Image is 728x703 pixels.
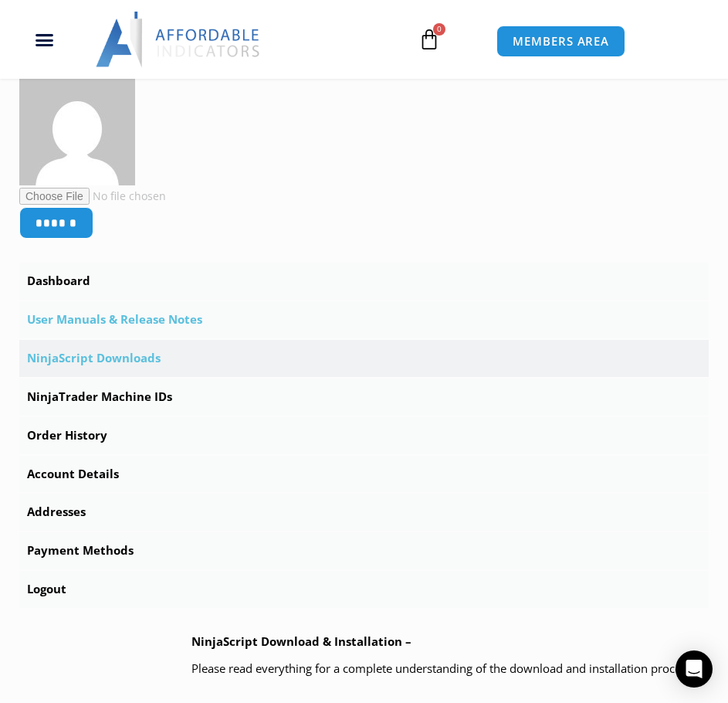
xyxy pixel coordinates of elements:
a: Addresses [19,494,709,531]
span: 0 [433,23,445,36]
div: Menu Toggle [8,25,80,54]
a: NinjaTrader Machine IDs [19,379,709,416]
a: MEMBERS AREA [496,25,625,57]
a: Payment Methods [19,532,709,569]
a: User Manuals & Release Notes [19,301,709,338]
a: Dashboard [19,263,709,300]
nav: Account pages [19,263,709,608]
p: Please read everything for a complete understanding of the download and installation process. [191,658,709,680]
span: MEMBERS AREA [513,36,609,47]
a: Logout [19,571,709,608]
img: LogoAI | Affordable Indicators – NinjaTrader [96,12,262,67]
img: ce5c3564b8d766905631c1cffdfddf4fd84634b52f3d98752d85c5da480e954d [19,70,135,185]
b: NinjaScript Download & Installation – [191,633,411,649]
a: 0 [395,17,463,62]
a: Account Details [19,456,709,493]
a: NinjaScript Downloads [19,340,709,377]
a: Order History [19,417,709,454]
div: Open Intercom Messenger [676,650,713,688]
